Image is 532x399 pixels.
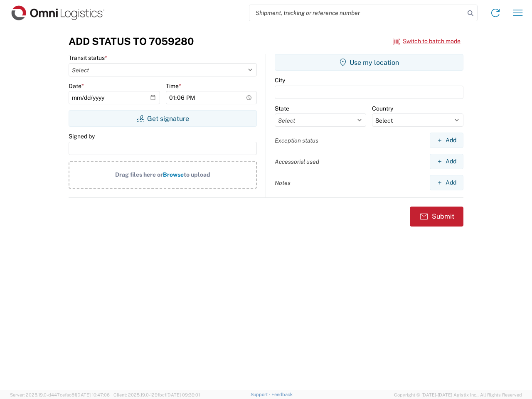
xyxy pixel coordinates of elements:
[275,105,289,112] label: State
[113,392,200,397] span: Client: 2025.19.0-129fbcf
[69,54,107,62] label: Transit status
[275,137,318,144] label: Exception status
[115,171,163,178] span: Drag files here or
[166,82,181,90] label: Time
[10,392,110,397] span: Server: 2025.19.0-d447cefac8f
[275,179,291,187] label: Notes
[166,392,200,397] span: [DATE] 09:39:01
[394,391,522,399] span: Copyright © [DATE]-[DATE] Agistix Inc., All Rights Reserved
[430,133,463,148] button: Add
[249,5,465,21] input: Shipment, tracking or reference number
[69,133,95,140] label: Signed by
[251,392,271,397] a: Support
[275,158,319,165] label: Accessorial used
[275,54,463,71] button: Use my location
[430,175,463,190] button: Add
[410,207,463,227] button: Submit
[76,392,110,397] span: [DATE] 10:47:06
[69,82,84,90] label: Date
[69,35,194,47] h3: Add Status to 7059280
[275,76,285,84] label: City
[372,105,393,112] label: Country
[430,154,463,169] button: Add
[393,34,461,48] button: Switch to batch mode
[184,171,210,178] span: to upload
[69,110,257,127] button: Get signature
[163,171,184,178] span: Browse
[271,392,293,397] a: Feedback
